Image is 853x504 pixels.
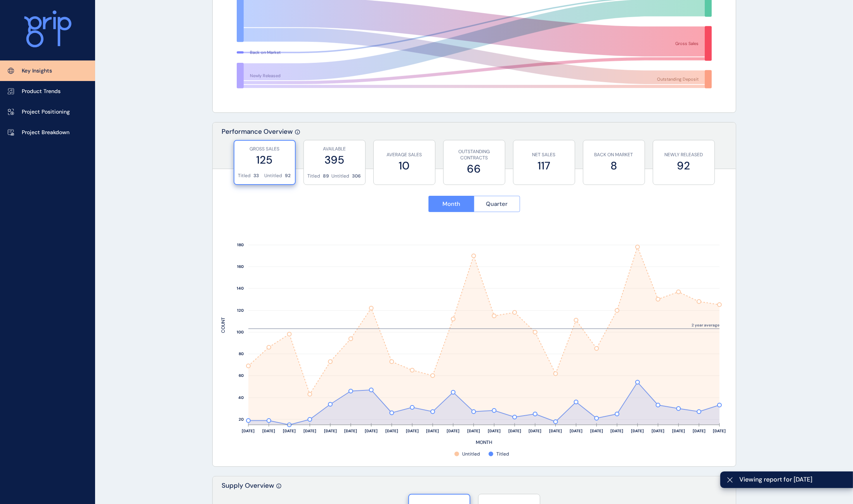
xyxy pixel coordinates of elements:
text: [DATE] [262,428,275,433]
text: [DATE] [672,428,685,433]
p: Untitled [265,173,283,179]
p: 306 [352,173,361,180]
p: Untitled [332,173,350,180]
p: AVERAGE SALES [378,152,431,158]
text: [DATE] [344,428,357,433]
text: 180 [237,243,244,248]
text: 160 [237,264,244,269]
text: 80 [239,352,244,357]
button: Month [428,196,474,212]
text: [DATE] [590,428,603,433]
text: [DATE] [488,428,501,433]
label: 8 [587,158,641,173]
text: [DATE] [652,428,664,433]
p: 89 [323,173,329,180]
text: 140 [237,286,244,291]
span: Viewing report for [DATE] [739,475,847,484]
text: 2 year average [692,323,720,328]
text: [DATE] [467,428,480,433]
text: 40 [238,395,244,400]
p: 92 [285,173,291,179]
p: Performance Overview [222,127,293,169]
text: [DATE] [529,428,541,433]
label: 92 [657,158,711,173]
label: 395 [308,152,361,167]
p: 33 [254,173,259,179]
span: Month [442,200,460,208]
p: Project Breakdown [22,129,69,136]
p: NET SALES [517,152,571,158]
text: [DATE] [303,428,316,433]
text: [DATE] [406,428,418,433]
text: [DATE] [365,428,378,433]
p: Titled [238,173,251,179]
text: [DATE] [385,428,398,433]
p: OUTSTANDING CONTRACTS [447,148,501,162]
label: 66 [447,161,501,176]
p: GROSS SALES [238,146,291,152]
text: [DATE] [631,428,644,433]
text: 60 [239,373,244,378]
button: Quarter [474,196,520,212]
text: 120 [237,308,244,313]
label: 117 [517,158,571,173]
text: [DATE] [426,428,439,433]
span: Quarter [486,200,508,208]
text: [DATE] [242,428,255,433]
label: 10 [378,158,431,173]
text: 20 [239,417,244,422]
text: [DATE] [283,428,296,433]
text: [DATE] [508,428,521,433]
label: 125 [238,152,291,167]
p: Project Positioning [22,108,70,116]
p: Product Trends [22,88,61,95]
p: NEWLY RELEASED [657,152,711,158]
p: BACK ON MARKET [587,152,641,158]
text: [DATE] [447,428,459,433]
text: [DATE] [610,428,623,433]
p: Titled [308,173,321,180]
text: 100 [237,330,244,335]
text: [DATE] [713,428,726,433]
p: Key Insights [22,67,52,75]
p: AVAILABLE [308,146,361,152]
text: [DATE] [570,428,583,433]
text: [DATE] [324,428,336,433]
text: [DATE] [692,428,705,433]
text: COUNT [220,317,226,333]
text: MONTH [476,439,492,445]
text: [DATE] [549,428,562,433]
